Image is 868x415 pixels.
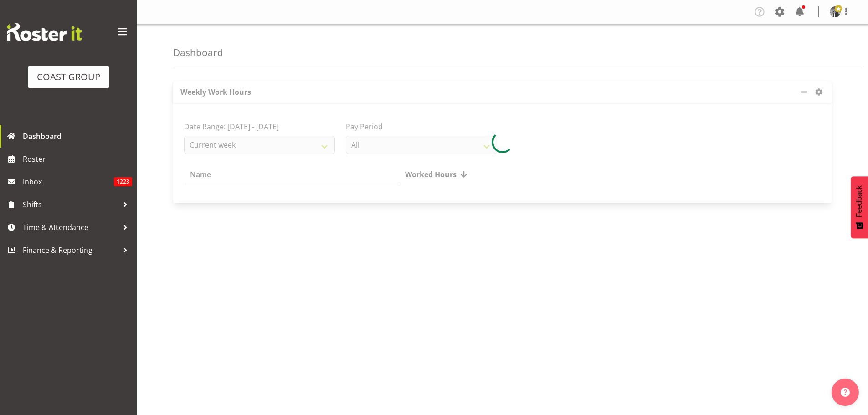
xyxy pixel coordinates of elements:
h4: Dashboard [173,47,223,58]
button: Feedback - Show survey [851,176,868,238]
span: Shifts [23,198,118,211]
span: 1223 [114,177,132,186]
span: Roster [23,152,132,166]
span: Finance & Reporting [23,243,118,257]
img: Rosterit website logo [7,23,82,41]
span: Time & Attendance [23,220,118,234]
img: help-xxl-2.png [841,388,850,397]
img: stefaan-simons7cdb5eda7cf2d86be9a9309e83275074.png [830,6,841,17]
span: Inbox [23,175,114,189]
span: Feedback [855,185,863,217]
span: Dashboard [23,129,132,143]
div: COAST GROUP [37,70,100,84]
